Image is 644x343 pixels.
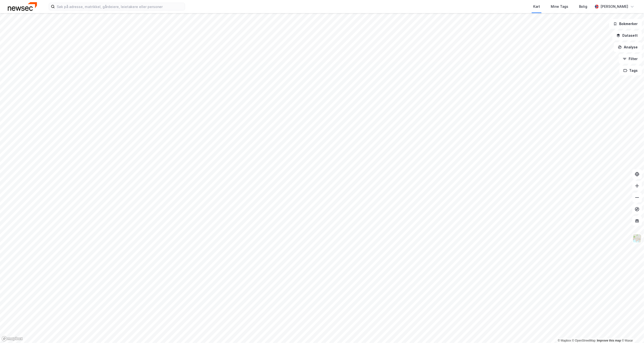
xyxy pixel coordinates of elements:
button: Datasett [612,31,642,40]
div: Kart [533,4,540,9]
img: Z [633,234,642,243]
div: Kontrollprogram for chat [620,320,644,343]
a: OpenStreetMap [572,339,596,342]
button: Bokmerker [609,19,642,29]
button: Filter [619,54,642,64]
img: newsec-logo.f6e21ccffca1b3a03d2d.png [8,2,37,11]
button: Analyse [614,42,642,52]
button: Tags [619,66,642,75]
a: Mapbox [558,339,571,342]
a: Mapbox homepage [1,336,23,342]
a: Improve this map [597,339,621,342]
iframe: Chat Widget [620,320,644,343]
div: Mine Tags [551,4,568,9]
div: Bolig [579,4,588,9]
input: Søk på adresse, matrikkel, gårdeiere, leietakere eller personer [55,3,185,10]
div: [PERSON_NAME] [601,4,628,9]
